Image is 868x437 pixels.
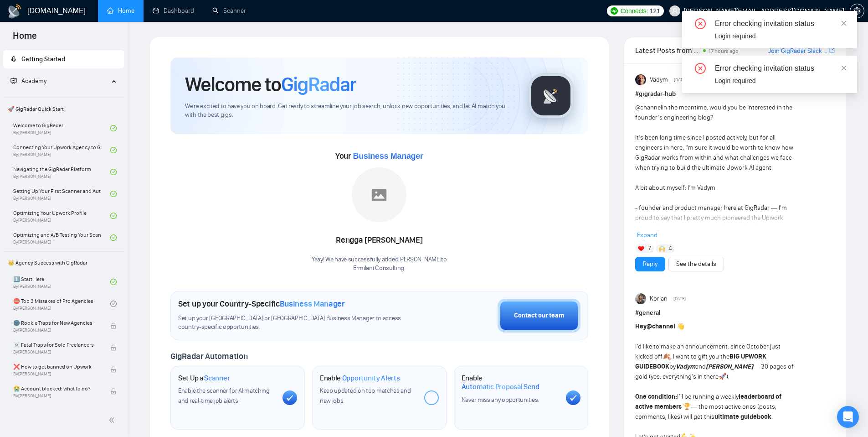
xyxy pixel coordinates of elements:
[676,363,695,370] strong: Vadym
[674,76,686,84] span: [DATE]
[312,264,447,273] p: Ermilani Consulting .
[635,89,835,99] h1: # gigradar-hub
[706,363,753,370] strong: [PERSON_NAME]
[335,151,423,161] span: Your
[178,314,420,332] span: Set up your [GEOGRAPHIC_DATA] or [GEOGRAPHIC_DATA] Business Manager to access country-specific op...
[7,4,22,19] img: logo
[837,406,859,428] div: Open Intercom Messenger
[21,55,65,63] span: Getting Started
[663,353,670,360] span: 🍂
[110,125,117,131] span: check-circle
[185,102,514,120] span: We're excited to have you on board. Get ready to streamline your job search, unlock new opportuni...
[13,118,110,138] a: Welcome to GigRadarBy[PERSON_NAME]
[715,76,846,86] div: Login required
[514,311,564,321] div: Contact our team
[462,374,559,391] h1: Enable
[668,257,724,271] button: See the details
[4,100,123,118] span: 🚀 GigRadar Quick Start
[13,228,110,248] a: Optimizing and A/B Testing Your Scanner for Better ResultsBy[PERSON_NAME]
[185,72,356,97] h1: Welcome to
[650,6,660,16] span: 121
[110,323,117,329] span: lock
[850,7,864,15] a: setting
[528,73,574,119] img: gigradar-logo.png
[13,206,110,226] a: Optimizing Your Upwork ProfileBy[PERSON_NAME]
[668,244,672,253] span: 4
[13,294,110,314] a: ⛔ Top 3 Mistakes of Pro AgenciesBy[PERSON_NAME]
[107,7,134,15] a: homeHome
[110,147,117,153] span: check-circle
[850,4,864,18] button: setting
[638,245,644,252] img: ❤️
[10,56,17,62] span: rocket
[108,416,118,425] span: double-left
[635,293,646,304] img: Korlan
[672,8,678,14] span: user
[280,299,345,309] span: Business Manager
[850,7,864,15] span: setting
[13,371,101,377] span: By [PERSON_NAME]
[110,301,117,307] span: check-circle
[153,7,194,15] a: dashboardDashboard
[170,351,247,361] span: GigRadar Automation
[10,78,17,84] span: fund-projection-screen
[659,245,665,252] img: 🙌
[320,387,411,405] span: Keep updated on top matches and new jobs.
[13,272,110,292] a: 1️⃣ Start HereBy[PERSON_NAME]
[13,318,101,328] span: 🌚 Rookie Traps for New Agencies
[635,104,662,111] span: @channel
[676,259,716,269] a: See the details
[110,344,117,351] span: lock
[13,362,101,371] span: ❌ How to get banned on Upwork
[637,231,657,239] span: Expand
[647,323,675,330] span: @channel
[110,279,117,285] span: check-circle
[3,50,124,68] li: Getting Started
[5,29,44,48] span: Home
[648,244,651,253] span: 7
[643,259,657,269] a: Reply
[841,65,847,71] span: close
[715,63,846,74] div: Error checking invitation status
[178,387,270,405] span: Enable the scanner for AI matching and real-time job alerts.
[650,75,668,85] span: Vadym
[635,393,677,401] strong: One condition:
[635,257,665,271] button: Reply
[695,63,706,74] span: close-circle
[13,140,110,160] a: Connecting Your Upwork Agency to GigRadarBy[PERSON_NAME]
[21,77,46,85] span: Academy
[841,20,847,26] span: close
[650,294,668,304] span: Korlan
[715,31,846,41] div: Login required
[212,7,246,15] a: searchScanner
[621,6,648,16] span: Connects:
[110,388,117,395] span: lock
[110,169,117,175] span: check-circle
[714,413,771,421] strong: ultimate guidebook
[498,299,580,333] button: Contact our team
[178,299,345,309] h1: Set up your Country-Specific
[695,18,706,29] span: close-circle
[635,45,700,56] span: Latest Posts from the GigRadar Community
[13,393,101,399] span: By [PERSON_NAME]
[320,374,400,383] h1: Enable
[13,162,110,182] a: Navigating the GigRadar PlatformBy[PERSON_NAME]
[110,366,117,373] span: lock
[719,373,726,380] span: 🚀
[281,72,356,97] span: GigRadar
[715,18,846,29] div: Error checking invitation status
[312,255,447,273] div: Yaay! We have successfully added [PERSON_NAME] to
[312,233,447,248] div: Rengga [PERSON_NAME]
[635,103,795,364] div: in the meantime, would you be interested in the founder’s engineering blog? It’s been long time s...
[635,323,675,330] strong: Hey
[10,77,46,85] span: Academy
[635,308,835,318] h1: # general
[352,167,406,222] img: placeholder.png
[178,374,230,383] h1: Set Up a
[110,234,117,241] span: check-circle
[635,74,646,85] img: Vadym
[353,151,423,161] span: Business Manager
[13,328,101,333] span: By [PERSON_NAME]
[4,254,123,272] span: 👑 Agency Success with GigRadar
[13,184,110,204] a: Setting Up Your First Scanner and Auto-BidderBy[PERSON_NAME]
